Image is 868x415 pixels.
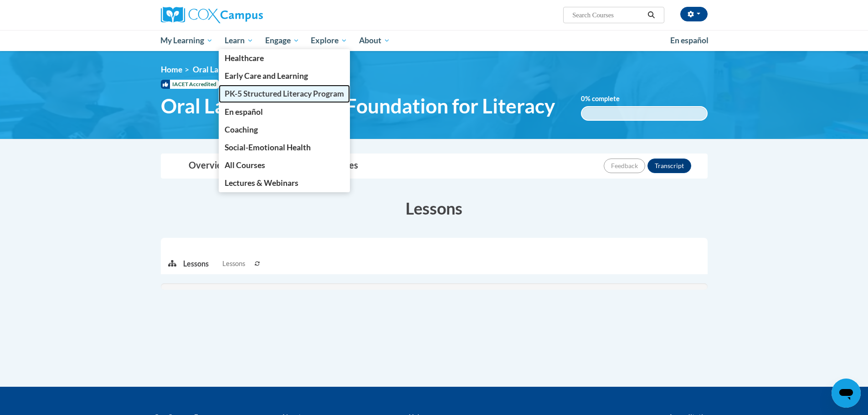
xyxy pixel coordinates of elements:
[265,35,299,46] span: Engage
[180,154,238,178] a: Overview
[219,174,350,192] a: Lectures & Webinars
[219,30,259,51] a: Learn
[664,31,714,50] a: En español
[161,7,263,23] img: Cox Campus
[353,30,396,51] a: About
[225,71,308,81] span: Early Care and Learning
[832,379,861,408] iframe: Button to launch messaging window
[604,159,645,173] button: Feedback
[225,160,265,170] span: All Courses
[161,80,219,89] span: IACET Accredited
[193,65,349,74] span: Oral Language is the Foundation for Literacy
[219,67,350,85] a: Early Care and Learning
[225,89,344,98] span: PK-5 Structured Literacy Program
[219,103,350,121] a: En español
[644,10,658,20] button: Search
[183,259,209,269] p: Lessons
[225,53,264,63] span: Healthcare
[680,7,708,21] button: Account Settings
[219,138,350,156] a: Social-Emotional Health
[225,125,258,134] span: Coaching
[225,35,253,46] span: Learn
[147,30,721,51] div: Main menu
[219,85,350,102] a: PK-5 Structured Literacy Program
[259,30,305,51] a: Engage
[161,7,334,23] a: Cox Campus
[311,35,347,46] span: Explore
[581,94,633,104] label: % complete
[359,35,390,46] span: About
[161,65,182,74] a: Home
[161,197,708,220] h3: Lessons
[219,49,350,67] a: Healthcare
[161,94,555,118] span: Oral Language is the Foundation for Literacy
[225,143,311,152] span: Social-Emotional Health
[305,30,353,51] a: Explore
[571,10,644,20] input: Search Courses
[219,156,350,174] a: All Courses
[222,259,245,269] span: Lessons
[225,178,298,188] span: Lectures & Webinars
[670,36,709,45] span: En español
[219,121,350,138] a: Coaching
[581,95,585,102] span: 0
[647,159,691,173] button: Transcript
[155,30,219,51] a: My Learning
[160,35,213,46] span: My Learning
[225,107,263,117] span: En español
